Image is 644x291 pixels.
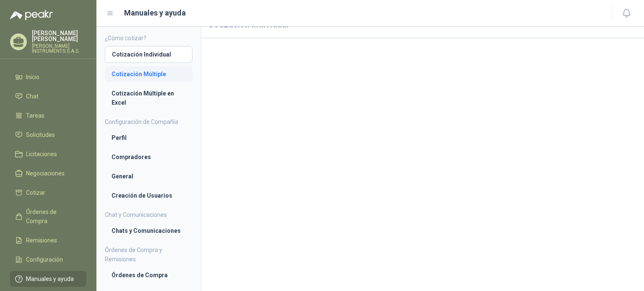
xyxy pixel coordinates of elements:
[10,10,53,20] img: Logo peakr
[26,130,55,139] span: Solicitudes
[105,245,192,264] h4: Órdenes de Compra y Remisiones
[10,252,86,268] a: Configuración
[105,66,192,82] a: Cotización Múltiple
[32,30,86,42] p: [PERSON_NAME] [PERSON_NAME]
[26,274,74,283] span: Manuales y ayuda
[10,88,86,104] a: Chat
[10,271,86,287] a: Manuales y ayuda
[10,204,86,229] a: Órdenes de Compra
[105,210,192,219] h4: Chat y Comunicaciones
[105,168,192,184] a: General
[105,46,192,63] a: Cotización Individual
[105,188,192,203] a: Creación de Usuarios
[26,111,44,120] span: Tareas
[26,92,39,101] span: Chat
[105,130,192,146] a: Perfil
[112,70,186,79] li: Cotización Múltiple
[112,133,186,142] li: Perfil
[105,223,192,239] a: Chats y Comunicaciones
[10,127,86,143] a: Solicitudes
[112,50,185,59] li: Cotización Individual
[105,85,192,111] a: Cotización Múltiple en Excel
[124,7,186,19] h1: Manuales y ayuda
[26,72,39,82] span: Inicio
[112,89,186,107] li: Cotización Múltiple en Excel
[10,108,86,124] a: Tareas
[32,44,86,54] p: [PERSON_NAME] INSTRUMENTS S.A.S.
[10,185,86,201] a: Cotizar
[10,146,86,162] a: Licitaciones
[10,165,86,181] a: Negociaciones
[112,226,186,235] li: Chats y Comunicaciones
[26,255,63,264] span: Configuración
[208,45,637,285] iframe: 953374dfa75b41f38925b712e2491bfd
[112,270,186,280] li: Órdenes de Compra
[26,236,57,245] span: Remisiones
[112,152,186,162] li: Compradores
[105,33,192,43] h4: ¿Cómo cotizar?
[26,169,65,178] span: Negociaciones
[112,172,186,181] li: General
[26,149,57,159] span: Licitaciones
[26,207,78,226] span: Órdenes de Compra
[10,69,86,85] a: Inicio
[112,191,186,200] li: Creación de Usuarios
[105,117,192,126] h4: Configuración de Compañía
[105,267,192,283] a: Órdenes de Compra
[105,149,192,165] a: Compradores
[26,188,45,197] span: Cotizar
[10,232,86,248] a: Remisiones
